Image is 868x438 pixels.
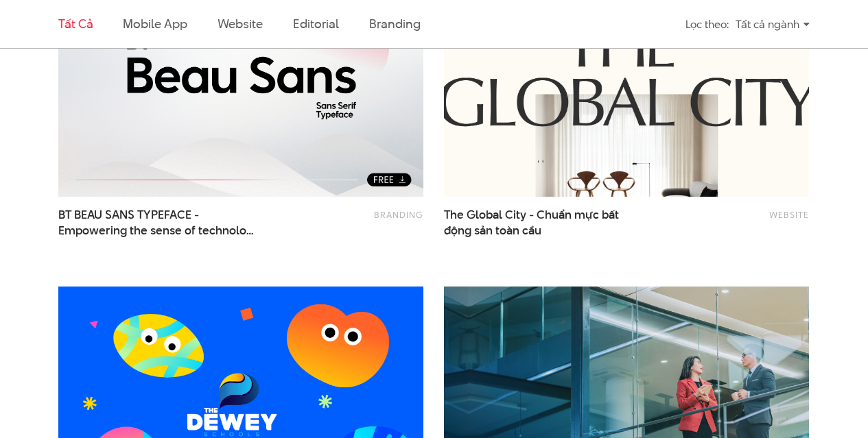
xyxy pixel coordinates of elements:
[685,12,729,36] div: Lọc theo:
[736,12,810,36] div: Tất cả ngành
[769,208,809,221] a: Website
[58,207,259,239] span: BT BEAU SANS TYPEFACE -
[58,207,259,239] a: BT BEAU SANS TYPEFACE -Empowering the sense of technology
[58,223,259,239] span: Empowering the sense of technology
[123,15,187,32] a: Mobile app
[444,207,645,239] span: The Global City - Chuẩn mực bất
[58,15,93,32] a: Tất cả
[218,15,263,32] a: Website
[374,208,423,221] a: Branding
[369,15,420,32] a: Branding
[444,207,645,239] a: The Global City - Chuẩn mực bấtđộng sản toàn cầu
[444,223,541,239] span: động sản toàn cầu
[293,15,339,32] a: Editorial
